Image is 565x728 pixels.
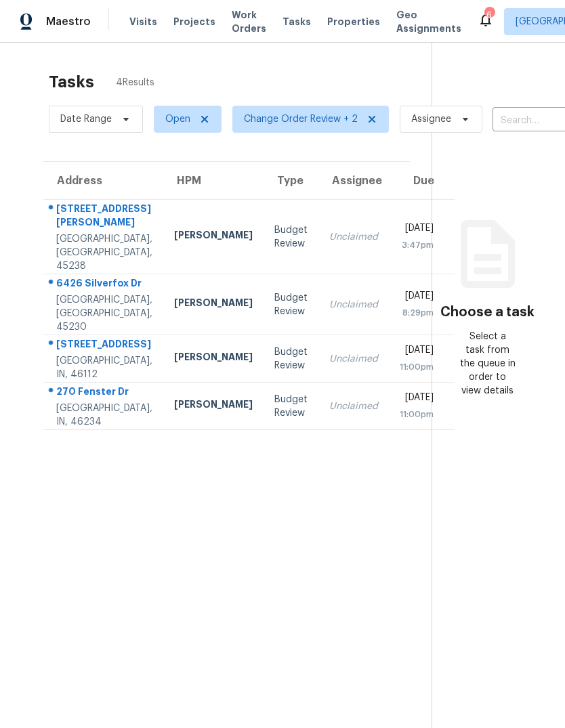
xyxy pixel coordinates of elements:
[329,352,378,366] div: Unclaimed
[400,391,434,408] div: [DATE]
[274,223,308,251] div: Budget Review
[440,305,535,319] h3: Choose a task
[264,162,318,200] th: Type
[329,400,378,413] div: Unclaimed
[396,8,461,35] span: Geo Assignments
[232,8,266,35] span: Work Orders
[56,402,152,429] div: [GEOGRAPHIC_DATA], IN, 46234
[116,76,154,89] span: 4 Results
[274,345,308,372] div: Budget Review
[56,385,152,402] div: 270 Fenster Dr
[165,112,190,126] span: Open
[484,8,494,22] div: 6
[411,112,451,126] span: Assignee
[49,75,94,89] h2: Tasks
[274,393,308,420] div: Budget Review
[43,162,163,200] th: Address
[174,296,253,313] div: [PERSON_NAME]
[400,360,434,374] div: 11:00pm
[318,162,389,200] th: Assignee
[174,350,253,367] div: [PERSON_NAME]
[493,110,539,131] input: Search by address
[400,289,434,306] div: [DATE]
[46,15,91,28] span: Maestro
[400,238,434,252] div: 3:47pm
[389,162,455,200] th: Due
[400,343,434,360] div: [DATE]
[56,354,152,381] div: [GEOGRAPHIC_DATA], IN, 46112
[56,337,152,354] div: [STREET_ADDRESS]
[329,298,378,312] div: Unclaimed
[400,408,434,421] div: 11:00pm
[173,15,215,28] span: Projects
[174,228,253,245] div: [PERSON_NAME]
[56,202,152,232] div: [STREET_ADDRESS][PERSON_NAME]
[174,398,253,414] div: [PERSON_NAME]
[163,162,264,200] th: HPM
[60,112,112,126] span: Date Range
[244,112,358,126] span: Change Order Review + 2
[282,17,311,26] span: Tasks
[329,230,378,244] div: Unclaimed
[274,291,308,318] div: Budget Review
[400,221,434,238] div: [DATE]
[400,306,434,320] div: 8:29pm
[327,15,380,28] span: Properties
[56,232,152,273] div: [GEOGRAPHIC_DATA], [GEOGRAPHIC_DATA], 45238
[460,330,516,398] div: Select a task from the queue in order to view details
[56,276,152,293] div: 6426 Silverfox Dr
[56,293,152,334] div: [GEOGRAPHIC_DATA], [GEOGRAPHIC_DATA], 45230
[129,15,157,28] span: Visits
